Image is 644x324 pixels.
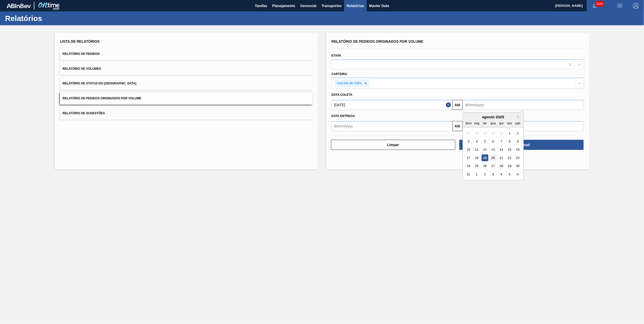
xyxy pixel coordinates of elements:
[490,146,496,153] div: Choose quarta-feira, 13 de agosto de 2025
[514,138,521,145] div: Choose sábado, 9 de agosto de 2025
[62,82,136,85] span: Relatório de Status do [GEOGRAPHIC_DATA]
[506,130,513,137] div: Choose sexta-feira, 1 de agosto de 2025
[506,120,513,127] div: sex
[498,163,505,170] div: Choose quinta-feira, 28 de agosto de 2025
[506,154,513,161] div: Choose sexta-feira, 22 de agosto de 2025
[347,3,364,9] span: Relatórios
[514,154,521,161] div: Choose sábado, 23 de agosto de 2025
[465,146,472,153] div: Choose domingo, 10 de agosto de 2025
[255,3,267,9] span: Tarefas
[7,4,31,8] img: TNhmsLtSVTkK8tSr43FrP2fwEKptu5GPRR3wAAAABJRU5ErkJggg==
[514,120,521,127] div: sab
[587,2,603,9] button: Notificações
[463,100,584,110] input: dd/mm/yyyy
[60,92,313,105] button: Relatório de Pedidos Originados por Volume
[490,163,496,170] div: Choose quarta-feira, 27 de agosto de 2025
[514,146,521,153] div: Choose sábado, 16 de agosto de 2025
[465,120,472,127] div: dom
[452,121,463,131] button: Até
[514,130,521,137] div: Choose sábado, 2 de agosto de 2025
[498,130,505,137] div: Not available quinta-feira, 31 de julho de 2025
[473,130,480,137] div: Not available segunda-feira, 28 de julho de 2025
[463,115,523,119] div: agosto 2025
[482,146,488,153] div: Choose terça-feira, 12 de agosto de 2025
[514,163,521,170] div: Choose sábado, 30 de agosto de 2025
[498,154,505,161] div: Choose quinta-feira, 21 de agosto de 2025
[465,154,472,161] div: Choose domingo, 17 de agosto de 2025
[617,3,623,9] img: userActions
[321,3,342,9] span: Transportes
[498,171,505,178] div: Choose quinta-feira, 4 de setembro de 2025
[633,3,639,9] img: Logout
[490,138,496,145] div: Choose quarta-feira, 6 de agosto de 2025
[595,1,604,7] span: 2035
[369,3,389,9] span: Master Data
[62,111,105,115] span: Relatório de Sugestões
[446,100,452,110] button: Close
[473,163,480,170] div: Choose segunda-feira, 25 de agosto de 2025
[335,80,363,86] div: Garrafa de Vidro
[482,130,488,137] div: Not available terça-feira, 29 de julho de 2025
[490,154,496,161] div: Choose quarta-feira, 20 de agosto de 2025
[517,115,521,119] button: Next Month
[514,171,521,178] div: Choose sábado, 6 de setembro de 2025
[473,146,480,153] div: Choose segunda-feira, 11 de agosto de 2025
[465,138,472,145] div: Choose domingo, 3 de agosto de 2025
[331,121,452,131] input: dd/mm/yyyy
[60,77,313,90] button: Relatório de Status do [GEOGRAPHIC_DATA]
[272,3,295,9] span: Planejamento
[490,120,496,127] div: qua
[464,129,522,178] div: month 2025-08
[506,171,513,178] div: Choose sexta-feira, 5 de setembro de 2025
[459,140,584,150] button: Download
[331,100,452,110] input: dd/mm/yyyy
[452,100,463,110] button: Até
[506,138,513,145] div: Choose sexta-feira, 8 de agosto de 2025
[498,120,505,127] div: qui
[331,54,341,57] label: Etapa
[331,39,423,43] span: Relatório de Pedidos Originados por Volume
[490,130,496,137] div: Not available quarta-feira, 30 de julho de 2025
[506,146,513,153] div: Choose sexta-feira, 15 de agosto de 2025
[300,3,317,9] span: Gerencial
[465,163,472,170] div: Choose domingo, 24 de agosto de 2025
[482,154,488,161] div: Choose terça-feira, 19 de agosto de 2025
[60,39,100,43] span: Lista de Relatórios
[473,171,480,178] div: Choose segunda-feira, 1 de setembro de 2025
[482,171,488,178] div: Choose terça-feira, 2 de setembro de 2025
[60,48,313,60] button: Relatório de Pedidos
[473,154,480,161] div: Choose segunda-feira, 18 de agosto de 2025
[490,171,496,178] div: Choose quarta-feira, 3 de setembro de 2025
[331,72,347,76] label: Carteira
[62,97,141,100] span: Relatório de Pedidos Originados por Volume
[331,140,455,150] button: Limpar
[482,163,488,170] div: Choose terça-feira, 26 de agosto de 2025
[506,163,513,170] div: Choose sexta-feira, 29 de agosto de 2025
[482,120,488,127] div: ter
[331,114,355,118] span: Data entrega
[465,130,472,137] div: Not available domingo, 27 de julho de 2025
[60,107,313,120] button: Relatório de Sugestões
[5,15,95,21] h1: Relatórios
[498,138,505,145] div: Choose quinta-feira, 7 de agosto de 2025
[465,171,472,178] div: Choose domingo, 31 de agosto de 2025
[62,52,100,56] span: Relatório de Pedidos
[331,93,352,97] span: Data coleta
[482,138,488,145] div: Choose terça-feira, 5 de agosto de 2025
[473,120,480,127] div: seg
[498,146,505,153] div: Choose quinta-feira, 14 de agosto de 2025
[60,63,313,75] button: Relatório de Volumes
[62,67,101,71] span: Relatório de Volumes
[473,138,480,145] div: Choose segunda-feira, 4 de agosto de 2025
